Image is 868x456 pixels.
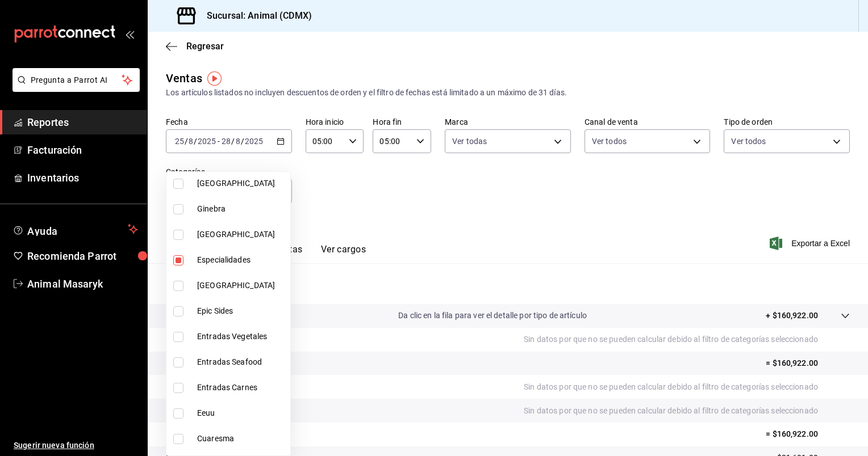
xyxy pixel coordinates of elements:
[197,356,286,368] span: Entradas Seafood
[197,382,286,394] span: Entradas Carnes
[197,305,286,317] span: Epic Sides
[197,331,286,343] span: Entradas Vegetales
[207,71,222,86] img: Tooltip marker
[197,229,286,240] span: [GEOGRAPHIC_DATA]
[197,280,286,292] span: [GEOGRAPHIC_DATA]
[197,203,286,215] span: Ginebra
[197,407,286,419] span: Eeuu
[197,178,286,189] span: [GEOGRAPHIC_DATA]
[197,254,286,266] span: Especialidades
[197,433,286,445] span: Cuaresma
